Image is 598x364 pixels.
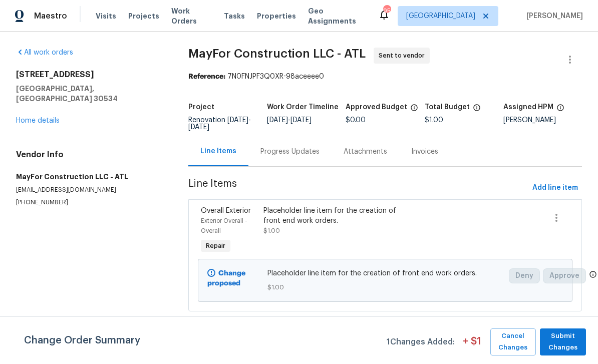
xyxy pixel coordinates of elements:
[346,104,407,111] h5: Approved Budget
[227,117,248,124] span: [DATE]
[224,13,245,20] span: Tasks
[34,11,67,21] span: Maestro
[188,73,225,80] b: Reference:
[556,104,564,117] span: The hpm assigned to this work order.
[540,328,586,355] button: Submit Changes
[463,336,481,355] span: + $ 1
[188,124,209,131] span: [DATE]
[543,268,586,283] button: Approve
[16,117,60,124] a: Home details
[308,6,366,26] span: Geo Assignments
[188,104,214,111] h5: Project
[528,179,582,197] button: Add line item
[532,182,578,194] span: Add line item
[589,270,597,281] span: Only a market manager or an area construction manager can approve
[24,328,140,355] span: Change Order Summary
[346,117,366,124] span: $0.00
[207,270,245,287] b: Change proposed
[425,117,443,124] span: $1.00
[344,147,387,157] div: Attachments
[267,268,502,278] span: Placeholder line item for the creation of front end work orders.
[267,117,288,124] span: [DATE]
[406,11,475,21] span: [GEOGRAPHIC_DATA]
[545,330,581,353] span: Submit Changes
[509,268,540,283] button: Deny
[267,104,339,111] h5: Work Order Timeline
[522,11,583,21] span: [PERSON_NAME]
[16,49,73,56] a: All work orders
[171,6,212,26] span: Work Orders
[201,207,251,214] span: Overall Exterior
[383,6,390,16] div: 95
[411,147,438,157] div: Invoices
[503,104,553,111] h5: Assigned HPM
[16,150,164,160] h4: Vendor Info
[200,146,236,156] div: Line Items
[16,172,164,182] h5: MayFor Construction LLC - ATL
[473,104,481,117] span: The total cost of line items that have been proposed by Opendoor. This sum includes line items th...
[410,104,418,117] span: The total cost of line items that have been approved by both Opendoor and the Trade Partner. This...
[260,147,320,157] div: Progress Updates
[379,51,429,61] span: Sent to vendor
[16,84,164,104] h5: [GEOGRAPHIC_DATA], [GEOGRAPHIC_DATA] 30534
[267,282,502,292] span: $1.00
[16,198,164,207] p: [PHONE_NUMBER]
[263,206,414,226] div: Placeholder line item for the creation of front end work orders.
[201,218,247,234] span: Exterior Overall - Overall
[495,330,531,353] span: Cancel Changes
[263,228,280,234] span: $1.00
[387,332,455,355] span: 1 Changes Added:
[503,117,582,124] div: [PERSON_NAME]
[257,11,296,21] span: Properties
[188,72,582,82] div: 7N0FNJPF3Q0XR-98aceeee0
[188,117,251,131] span: -
[267,117,312,124] span: -
[16,186,164,194] p: [EMAIL_ADDRESS][DOMAIN_NAME]
[425,104,470,111] h5: Total Budget
[96,11,116,21] span: Visits
[128,11,159,21] span: Projects
[290,117,312,124] span: [DATE]
[188,117,251,131] span: Renovation
[490,328,536,355] button: Cancel Changes
[16,70,164,80] h2: [STREET_ADDRESS]
[202,241,229,251] span: Repair
[188,179,528,197] span: Line Items
[188,48,366,60] span: MayFor Construction LLC - ATL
